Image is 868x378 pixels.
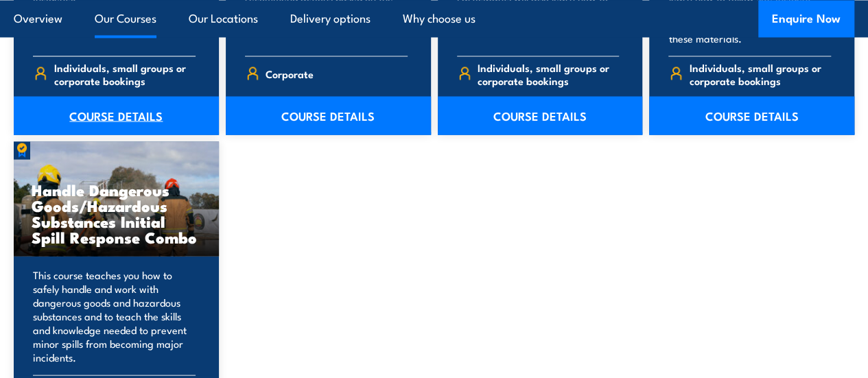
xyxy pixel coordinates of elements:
[32,181,201,244] h3: Handle Dangerous Goods/Hazardous Substances Initial Spill Response Combo
[54,60,196,86] span: Individuals, small groups or corporate bookings
[649,96,854,134] a: COURSE DETAILS
[14,96,219,134] a: COURSE DETAILS
[33,268,196,364] p: This course teaches you how to safely handle and work with dangerous goods and hazardous substanc...
[478,60,619,86] span: Individuals, small groups or corporate bookings
[438,96,643,134] a: COURSE DETAILS
[266,62,314,84] span: Corporate
[690,60,831,86] span: Individuals, small groups or corporate bookings
[226,96,431,134] a: COURSE DETAILS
